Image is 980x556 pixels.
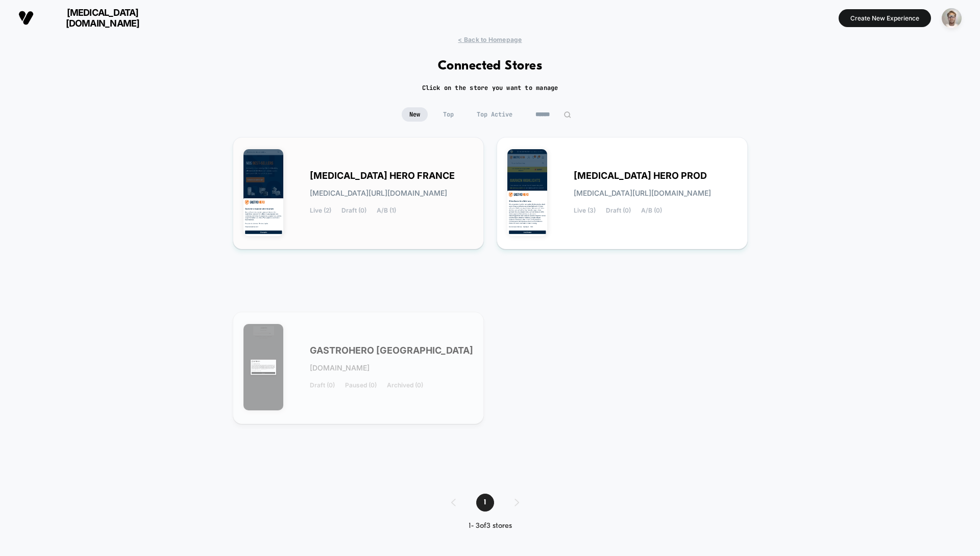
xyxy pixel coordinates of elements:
img: Visually logo [18,10,34,26]
span: Top Active [469,107,520,122]
div: 1 - 3 of 3 stores [441,522,540,530]
span: [MEDICAL_DATA][URL][DOMAIN_NAME] [310,190,447,197]
span: Draft (0) [310,382,335,389]
span: [MEDICAL_DATA][DOMAIN_NAME] [41,7,164,29]
span: New [402,107,428,122]
span: Draft (0) [341,207,366,214]
button: [MEDICAL_DATA][DOMAIN_NAME] [15,7,167,29]
span: [MEDICAL_DATA][URL][DOMAIN_NAME] [574,190,711,197]
span: < Back to Homepage [458,36,522,43]
h2: Click on the store you want to manage [422,84,558,92]
img: edit [563,111,571,119]
span: GASTROHERO [GEOGRAPHIC_DATA] [310,347,473,354]
span: 1 [476,494,494,512]
span: [DOMAIN_NAME] [310,364,370,372]
img: GASTRO_HERO_FRANCE [243,149,284,236]
span: A/B (0) [641,207,662,214]
h1: Connected Stores [438,59,543,74]
span: [MEDICAL_DATA] HERO FRANCE [310,172,455,179]
span: Draft (0) [606,207,631,214]
img: GASTROHERO_GERMANY [243,324,284,411]
span: Paused (0) [345,382,377,389]
span: Live (2) [310,207,331,214]
span: Live (3) [574,207,596,214]
button: ppic [939,8,965,29]
button: Create New Experience [839,9,931,27]
span: Archived (0) [387,382,423,389]
img: ppic [942,8,962,28]
span: Top [435,107,461,122]
span: A/B (1) [377,207,396,214]
img: GASTRO_HERO_PROD [507,149,548,236]
span: [MEDICAL_DATA] HERO PROD [574,172,707,179]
